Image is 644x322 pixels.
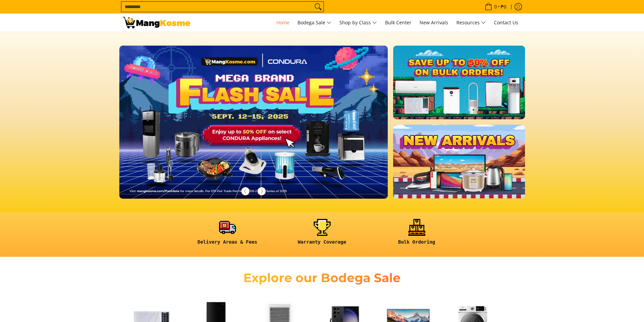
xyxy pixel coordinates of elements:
span: Shop by Class [339,19,377,27]
a: <h6><strong>Delivery Areas & Fees</strong></h6> [184,219,271,250]
a: <h6><strong>Bulk Ordering</strong></h6> [373,219,461,250]
button: Search [313,2,324,12]
a: Shop by Class [336,14,380,32]
span: • [483,3,508,10]
span: Bulk Center [385,19,411,26]
button: Previous [238,184,253,199]
nav: Main Menu [197,14,522,32]
span: Resources [456,19,486,27]
span: New Arrivals [420,19,448,26]
img: Desktop homepage 29339654 2507 42fb b9ff a0650d39e9ed [119,46,388,199]
h2: Explore our Bodega Sale [224,270,420,286]
span: ₱0 [500,4,507,9]
a: Bulk Center [382,14,415,32]
a: Resources [453,14,489,32]
span: Contact Us [494,19,518,26]
a: Home [273,14,293,32]
button: Next [254,184,269,199]
img: Mang Kosme: Your Home Appliances Warehouse Sale Partner! [123,17,190,28]
a: <h6><strong>Warranty Coverage</strong></h6> [278,219,366,250]
span: 0 [493,4,498,9]
a: Bodega Sale [294,14,335,32]
a: New Arrivals [416,14,452,32]
a: Contact Us [491,14,522,32]
span: Home [276,19,289,26]
span: Bodega Sale [297,19,331,27]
